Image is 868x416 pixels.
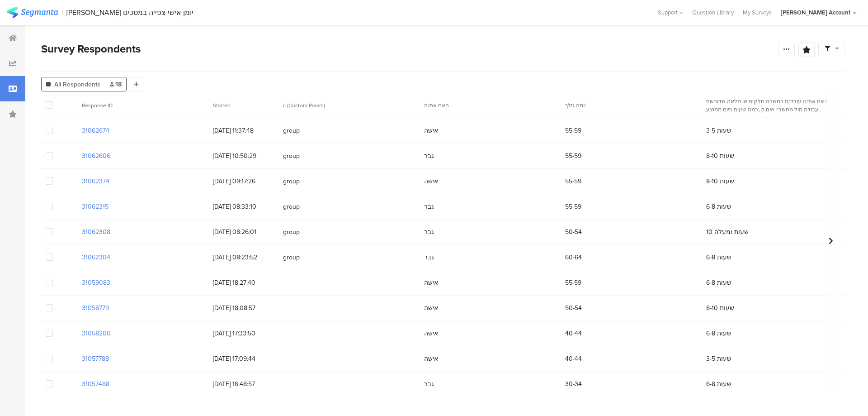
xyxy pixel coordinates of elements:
[213,354,274,363] span: [DATE] 17:09:44
[565,101,691,110] section: מה גילך?
[565,177,581,186] span: 55-59
[283,126,415,135] span: group
[424,303,438,313] span: אישה
[110,80,122,89] span: 18
[424,253,434,262] span: גבר
[565,278,581,287] span: 55-59
[82,379,109,389] section: 31057488
[283,101,325,110] span: c (Custom Param)
[706,379,731,389] span: 6-8 שעות
[565,253,582,262] span: 60-64
[82,354,109,363] section: 31057788
[565,151,581,161] span: 55-59
[213,253,274,262] span: [DATE] 08:23:52
[54,80,100,89] span: All Respondents
[706,329,731,338] span: 6-8 שעות
[424,379,434,389] span: גבר
[706,354,731,363] span: 3-5 שעות
[82,329,111,338] section: 31058200
[213,329,274,338] span: [DATE] 17:33:50
[706,151,734,161] span: 8-10 שעות
[213,278,274,287] span: [DATE] 18:27:40
[565,202,581,211] span: 55-59
[706,227,749,237] span: 10 שעות ומעלה
[82,278,110,287] section: 31059083
[82,151,110,161] section: 31062606
[424,227,434,237] span: גבר
[738,8,776,17] a: My Surveys
[41,41,141,57] span: Survey Respondents
[61,7,63,18] div: |
[781,8,850,17] div: [PERSON_NAME] Account
[213,126,274,135] span: [DATE] 11:37:48
[658,5,683,19] div: Support
[565,303,582,313] span: 50-54
[424,278,438,287] span: אישה
[7,7,58,18] img: segmanta logo
[565,227,582,237] span: 50-54
[424,329,438,338] span: אישה
[82,101,113,110] span: Response ID
[66,8,193,17] div: [PERSON_NAME] יומן אישי צפייה במסכים
[565,329,582,338] span: 40-44
[283,177,415,186] span: group
[706,303,734,313] span: 8-10 שעות
[283,227,415,237] span: group
[82,227,110,237] section: 31062308
[565,379,582,389] span: 30-34
[213,202,274,211] span: [DATE] 08:33:10
[706,278,731,287] span: 6-8 שעות
[82,303,109,313] section: 31058779
[688,8,738,17] a: Question Library
[213,151,274,161] span: [DATE] 10:50:29
[283,253,415,262] span: group
[706,253,731,262] span: 6-8 שעות
[565,354,582,363] span: 40-44
[424,101,550,110] section: האם את/ה
[82,253,110,262] section: 31062304
[706,97,832,114] section: האם את/ה עובד/ת במשרה חלקית או מלאה שדורשת עבודה מול מחשב? ואם כן, כמה שעות ביום ממוצע את/ה עובד/ת?
[82,177,109,186] section: 31062374
[706,177,734,186] span: 8-10 שעות
[82,126,109,135] section: 31062674
[213,177,274,186] span: [DATE] 09:17:26
[565,126,581,135] span: 55-59
[283,202,415,211] span: group
[82,202,108,211] section: 31062315
[213,227,274,237] span: [DATE] 08:26:01
[706,202,731,211] span: 6-8 שעות
[424,151,434,161] span: גבר
[283,151,415,161] span: group
[424,126,438,135] span: אישה
[424,354,438,363] span: אישה
[213,303,274,313] span: [DATE] 18:08:57
[424,177,438,186] span: אישה
[706,126,731,135] span: 3-5 שעות
[213,101,231,110] span: Started
[424,202,434,211] span: גבר
[213,379,274,389] span: [DATE] 16:48:57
